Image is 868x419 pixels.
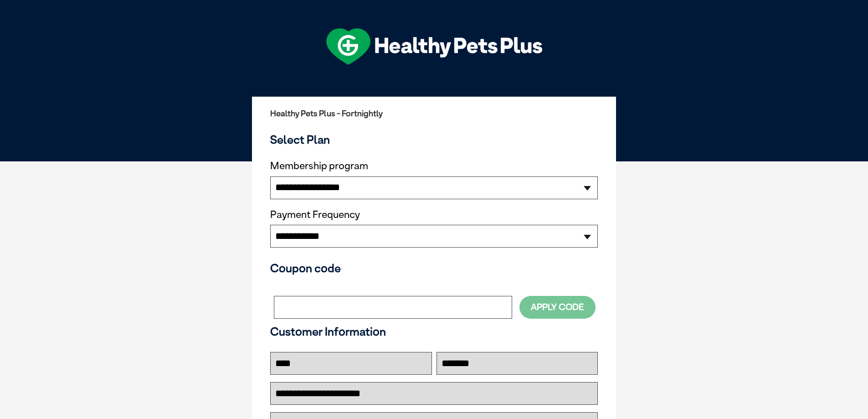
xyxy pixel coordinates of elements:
label: Payment Frequency [270,209,360,221]
label: Membership program [270,160,598,172]
h3: Coupon code [270,261,598,275]
button: Apply Code [519,296,596,318]
h2: Healthy Pets Plus - Fortnightly [270,109,598,118]
h3: Select Plan [270,133,598,146]
h3: Customer Information [270,325,598,338]
img: hpp-logo-landscape-green-white.png [326,28,542,65]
